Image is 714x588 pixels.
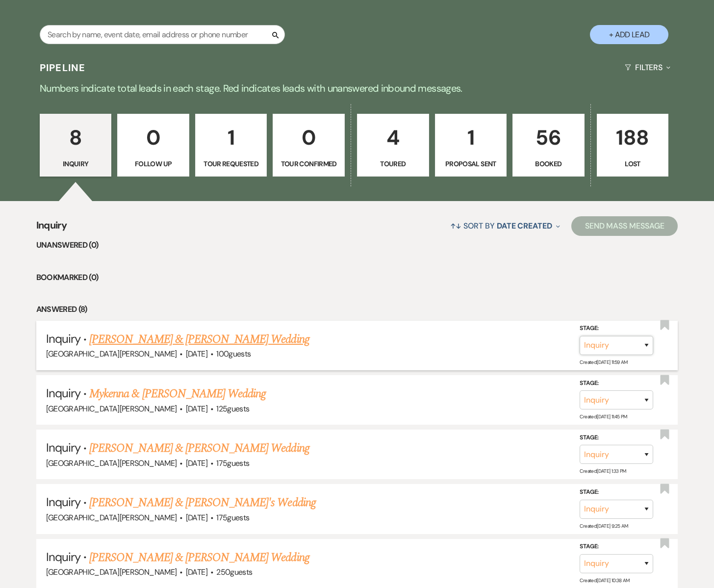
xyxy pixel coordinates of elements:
span: 100 guests [216,349,251,359]
a: [PERSON_NAME] & [PERSON_NAME] Wedding [89,331,309,348]
span: 175 guests [216,512,249,523]
span: [DATE] [186,567,207,577]
span: [DATE] [186,349,207,359]
p: Toured [363,158,423,169]
a: 0Tour Confirmed [273,114,345,177]
span: [GEOGRAPHIC_DATA][PERSON_NAME] [46,567,177,577]
p: 1 [202,121,261,154]
span: [DATE] [186,404,207,414]
input: Search by name, event date, email address or phone number [40,25,285,44]
label: Stage: [580,323,653,334]
span: Date Created [497,221,552,231]
span: [GEOGRAPHIC_DATA][PERSON_NAME] [46,404,177,414]
a: [PERSON_NAME] & [PERSON_NAME] Wedding [89,439,309,457]
span: ↑↓ [450,221,462,231]
span: Created: [DATE] 11:45 PM [580,413,627,420]
span: Created: [DATE] 10:38 AM [580,577,629,584]
a: 4Toured [357,114,429,177]
p: Inquiry [46,158,105,169]
span: Inquiry [46,385,80,401]
button: + Add Lead [590,25,668,44]
span: 250 guests [216,567,252,577]
p: Lost [603,158,663,169]
button: Sort By Date Created [446,213,564,239]
p: 188 [603,121,663,154]
a: Mykenna & [PERSON_NAME] Wedding [89,385,266,403]
label: Stage: [580,378,653,388]
a: 188Lost [597,114,669,177]
a: [PERSON_NAME] & [PERSON_NAME]'s Wedding [89,494,316,511]
p: 1 [441,121,501,154]
span: [DATE] [186,458,207,468]
p: 0 [124,121,183,154]
p: Tour Requested [202,158,261,169]
a: 1Tour Requested [195,114,267,177]
label: Stage: [580,541,653,552]
button: Send Mass Message [571,216,678,236]
p: Numbers indicate total leads in each stage. Red indicates leads with unanswered inbound messages. [4,80,710,96]
span: Inquiry [36,218,67,239]
h3: Pipeline [40,61,86,75]
a: 56Booked [512,114,585,177]
li: Answered (8) [36,303,678,316]
a: 0Follow Up [117,114,189,177]
a: [PERSON_NAME] & [PERSON_NAME] Wedding [89,549,309,566]
span: 125 guests [216,404,249,414]
span: [DATE] [186,512,207,523]
p: 4 [363,121,423,154]
p: 56 [519,121,578,154]
button: Filters [621,54,674,80]
p: Booked [519,158,578,169]
span: Inquiry [46,494,80,510]
span: Created: [DATE] 9:25 AM [580,522,628,529]
p: Follow Up [124,158,183,169]
label: Stage: [580,487,653,498]
p: 0 [279,121,338,154]
p: Proposal Sent [441,158,501,169]
p: Tour Confirmed [279,158,338,169]
span: Inquiry [46,549,80,564]
label: Stage: [580,433,653,443]
a: 8Inquiry [40,114,112,177]
span: [GEOGRAPHIC_DATA][PERSON_NAME] [46,512,177,523]
span: Created: [DATE] 1:33 PM [580,468,626,474]
li: Unanswered (0) [36,239,678,252]
span: Inquiry [46,331,80,346]
li: Bookmarked (0) [36,271,678,284]
span: Created: [DATE] 11:59 AM [580,359,627,365]
span: [GEOGRAPHIC_DATA][PERSON_NAME] [46,349,177,359]
a: 1Proposal Sent [435,114,507,177]
span: Inquiry [46,440,80,455]
span: [GEOGRAPHIC_DATA][PERSON_NAME] [46,458,177,468]
p: 8 [46,121,105,154]
span: 175 guests [216,458,249,468]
